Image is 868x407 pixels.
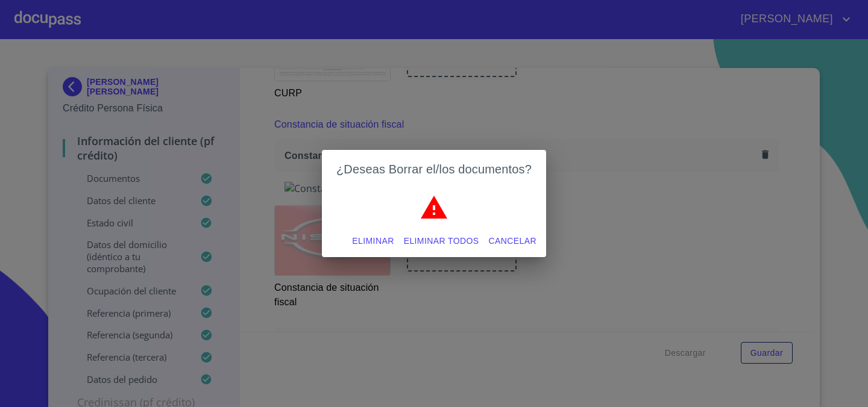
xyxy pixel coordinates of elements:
h2: ¿Deseas Borrar el/los documentos? [336,160,532,179]
button: Cancelar [484,230,541,252]
span: Eliminar todos [404,234,479,249]
span: Eliminar [352,234,394,249]
button: Eliminar [347,230,398,252]
span: Cancelar [489,234,536,249]
button: Eliminar todos [399,230,484,252]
